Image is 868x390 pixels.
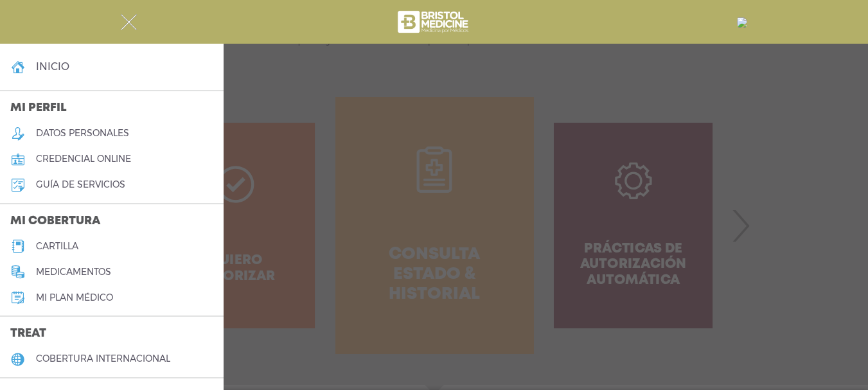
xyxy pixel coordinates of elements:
h4: inicio [36,60,69,73]
img: Cober_menu-close-white.svg [121,14,137,30]
h5: cobertura internacional [36,353,170,364]
img: bristol-medicine-blanco.png [396,6,472,37]
h5: Mi plan médico [36,292,113,303]
h5: datos personales [36,128,129,139]
img: 39300 [737,17,747,28]
h5: credencial online [36,154,131,164]
h5: cartilla [36,241,78,252]
h5: guía de servicios [36,179,125,190]
h5: medicamentos [36,267,111,278]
